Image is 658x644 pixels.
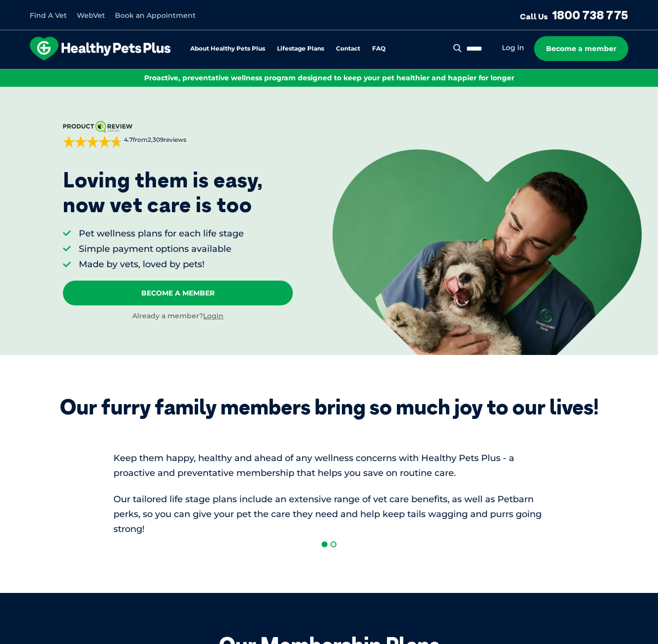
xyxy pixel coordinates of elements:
a: Find A Vet [30,11,67,20]
span: from [122,136,186,144]
button: Search [451,43,464,53]
a: Login [203,311,223,320]
a: Become A Member [63,281,293,305]
a: WebVet [77,11,105,20]
div: Already a member? [63,311,293,321]
a: Lifestage Plans [277,46,324,52]
li: Made by vets, loved by pets! [79,258,244,271]
a: Book an Appointment [115,11,196,20]
div: 4.7 out of 5 stars [63,136,122,148]
a: Become a member [534,36,628,61]
a: Call Us1800 738 775 [520,7,628,22]
a: FAQ [372,46,385,52]
a: 4.7from2,309reviews [63,121,293,148]
li: Pet wellness plans for each life stage [79,228,244,240]
li: Simple payment options available [79,243,244,255]
img: <p>Loving them is easy, <br /> now vet care is too</p> [332,149,642,355]
strong: 4.7 [124,136,133,143]
img: hpp-logo [30,37,170,60]
span: Keep them happy, healthy and ahead of any wellness concerns with Healthy Pets Plus - a proactive ... [113,453,514,478]
a: About Healthy Pets Plus [190,46,265,52]
span: Our tailored life stage plans include an extensive range of vet care benefits, as well as Petbarn... [113,494,542,534]
span: Proactive, preventative wellness program designed to keep your pet healthier and happier for longer [144,73,514,82]
span: Call Us [520,11,548,21]
div: Our furry family members bring so much joy to our lives! [60,395,599,419]
a: Log in [502,43,524,53]
p: Loving them is easy, now vet care is too [63,168,263,218]
a: Contact [336,46,360,52]
span: 2,309 reviews [148,136,186,143]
